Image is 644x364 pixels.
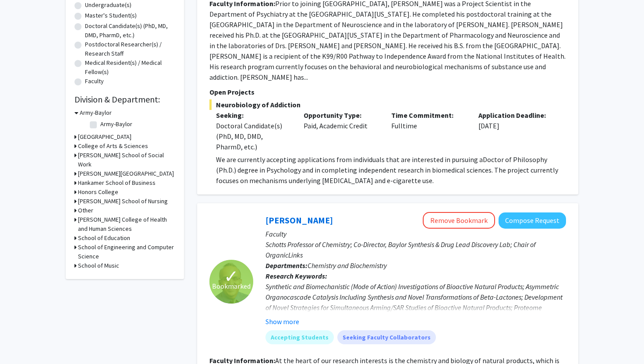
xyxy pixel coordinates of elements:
[100,120,132,129] label: Army-Baylor
[472,110,559,152] div: [DATE]
[216,155,558,185] span: Doctor of Philosophy (Ph.D.) degree in Psychology and in completing independent research in biome...
[85,77,104,86] label: Faculty
[78,206,93,215] h3: Other
[7,325,37,357] iframe: Chat
[78,233,130,243] h3: School of Education
[224,272,239,281] span: ✓
[209,87,566,97] p: Open Projects
[85,11,137,20] label: Master's Student(s)
[304,110,378,120] p: Opportunity Type:
[391,110,466,120] p: Time Commitment:
[265,229,566,239] p: Faculty
[499,212,566,229] button: Compose Request to Daniel Romo
[297,110,385,152] div: Paid, Academic Credit
[216,110,290,120] p: Seeking:
[80,108,112,117] h3: Army-Baylor
[78,215,175,233] h3: [PERSON_NAME] College of Health and Human Sciences
[85,40,175,58] label: Postdoctoral Researcher(s) / Research Staff
[85,0,131,10] label: Undergraduate(s)
[385,110,472,152] div: Fulltime
[216,154,566,186] p: We are currently accepting applications from individuals that are interested in pursuing a
[265,272,327,280] b: Research Keywords:
[78,243,175,261] h3: School of Engineering and Computer Science
[78,197,168,206] h3: [PERSON_NAME] School of Nursing
[308,261,387,270] span: Chemistry and Biochemistry
[85,21,175,40] label: Doctoral Candidate(s) (PhD, MD, DMD, PharmD, etc.)
[265,316,299,327] button: Show more
[78,151,175,169] h3: [PERSON_NAME] School of Social Work
[212,281,251,291] span: Bookmarked
[78,169,174,178] h3: [PERSON_NAME][GEOGRAPHIC_DATA]
[74,94,175,105] h2: Division & Department:
[478,110,553,120] p: Application Deadline:
[78,261,119,270] h3: School of Music
[78,141,148,151] h3: College of Arts & Sciences
[337,330,436,344] mat-chip: Seeking Faculty Collaborators
[209,99,566,110] span: Neurobiology of Addiction
[216,120,290,152] div: Doctoral Candidate(s) (PhD, MD, DMD, PharmD, etc.)
[265,281,566,323] div: Synthetic and Biomechanistic (Mode of Action) Investigations of Bioactive Natural Products; Asymm...
[78,178,156,187] h3: Hankamer School of Business
[423,212,495,229] button: Remove Bookmark
[265,330,334,344] mat-chip: Accepting Students
[78,132,131,141] h3: [GEOGRAPHIC_DATA]
[85,58,175,77] label: Medical Resident(s) / Medical Fellow(s)
[265,261,308,270] b: Departments:
[78,187,118,197] h3: Honors College
[265,215,333,226] a: [PERSON_NAME]
[265,239,566,260] p: Schotts Professor of Chemistry; Co-Director, Baylor Synthesis & Drug Lead Discovery Lab; Chair of...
